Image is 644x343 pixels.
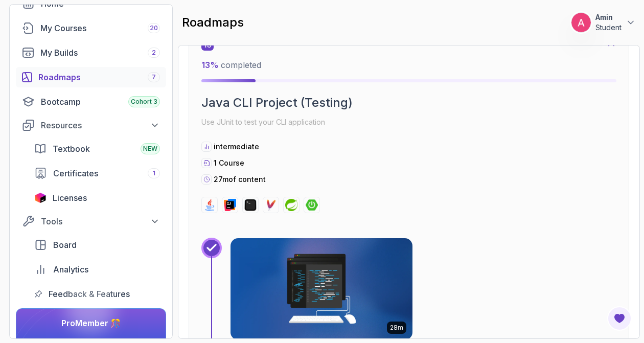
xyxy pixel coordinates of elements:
[28,139,166,159] a: textbook
[53,192,87,204] span: Licenses
[595,12,622,22] p: Amin
[285,199,297,211] img: spring logo
[152,73,156,81] span: 7
[201,95,616,111] h2: Java CLI Project (Testing)
[607,306,632,331] button: Open Feedback Button
[143,145,157,153] span: NEW
[201,115,616,129] p: Use JUnit to test your CLI application
[224,199,236,211] img: intellij logo
[28,163,166,184] a: certificates
[231,238,412,340] img: Java CLI Build card
[41,119,160,131] div: Resources
[53,167,98,179] span: Certificates
[38,71,160,83] div: Roadmaps
[152,49,156,57] span: 2
[153,169,155,177] span: 1
[28,188,166,208] a: licenses
[41,96,160,108] div: Bootcamp
[16,42,166,63] a: builds
[203,199,216,211] img: java logo
[28,235,166,255] a: board
[40,47,160,59] div: My Builds
[244,199,257,211] img: terminal logo
[16,116,166,134] button: Resources
[40,22,160,34] div: My Courses
[34,193,47,203] img: jetbrains icon
[390,324,403,332] p: 28m
[214,158,244,167] span: 1 Course
[150,24,158,32] span: 20
[16,18,166,38] a: courses
[214,142,259,152] p: intermediate
[28,259,166,280] a: analytics
[201,60,219,70] span: 13 %
[571,12,636,33] button: user profile imageAminStudent
[41,215,160,227] div: Tools
[595,22,622,33] p: Student
[16,92,166,112] a: bootcamp
[201,60,261,70] span: completed
[16,67,166,87] a: roadmaps
[214,174,266,185] p: 27m of content
[16,212,166,231] button: Tools
[182,14,244,31] h2: roadmaps
[306,199,318,211] img: spring-boot logo
[53,239,77,251] span: Board
[131,98,157,106] span: Cohort 3
[265,199,277,211] img: maven logo
[53,263,88,276] span: Analytics
[28,284,166,304] a: feedback
[49,288,130,300] span: Feedback & Features
[571,13,591,32] img: user profile image
[53,143,90,155] span: Textbook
